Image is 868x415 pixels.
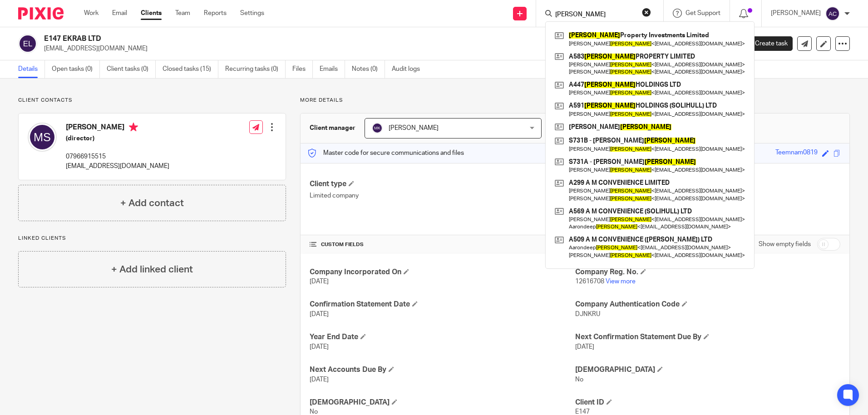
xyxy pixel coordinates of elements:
a: Client tasks (0) [107,60,156,78]
span: [DATE] [310,376,329,383]
span: [PERSON_NAME] [389,125,439,131]
a: Clients [141,9,162,18]
p: [EMAIL_ADDRESS][DOMAIN_NAME] [44,44,726,53]
a: Recurring tasks (0) [225,60,286,78]
p: 07966915515 [66,152,169,161]
a: Closed tasks (15) [163,60,218,78]
span: No [310,409,318,415]
a: Work [84,9,99,18]
img: Pixie [18,7,64,20]
p: More details [300,97,850,104]
span: [DATE] [310,278,329,285]
p: Master code for secure communications and files [307,148,464,158]
button: Clear [642,8,651,17]
p: [PERSON_NAME] [771,9,821,18]
p: Linked clients [18,235,286,242]
a: Files [292,60,313,78]
span: 12616708 [575,278,604,285]
input: Search [554,11,636,19]
label: Show empty fields [759,240,811,249]
img: svg%3E [28,123,57,152]
a: Emails [320,60,345,78]
h4: Client type [310,179,575,189]
h3: Client manager [310,124,355,133]
h4: + Add linked client [111,262,193,277]
a: Team [175,9,190,18]
i: Primary [129,123,138,132]
a: Audit logs [392,60,427,78]
h4: + Add contact [120,196,184,210]
div: Teemnam0819 [775,148,818,158]
a: View more [606,278,636,285]
h4: Confirmation Statement Date [310,300,575,309]
h4: Client ID [575,398,840,407]
a: Create task [740,36,793,51]
h2: E147 EKRAB LTD [44,34,590,44]
span: No [575,376,583,383]
a: Reports [204,9,227,18]
span: [DATE] [310,344,329,350]
span: Get Support [686,10,720,16]
span: DJNKRU [575,311,600,317]
h5: (director) [66,134,169,143]
h4: [DEMOGRAPHIC_DATA] [310,398,575,407]
p: Client contacts [18,97,286,104]
a: Email [112,9,127,18]
span: [DATE] [575,344,594,350]
span: [DATE] [310,311,329,317]
a: Notes (0) [352,60,385,78]
h4: Next Accounts Due By [310,365,575,375]
p: [EMAIL_ADDRESS][DOMAIN_NAME] [66,162,169,171]
h4: Company Reg. No. [575,267,840,277]
span: E147 [575,409,590,415]
img: svg%3E [372,123,383,133]
img: svg%3E [18,34,37,53]
p: Limited company [310,191,575,200]
h4: [DEMOGRAPHIC_DATA] [575,365,840,375]
h4: Company Authentication Code [575,300,840,309]
h4: Year End Date [310,332,575,342]
a: Details [18,60,45,78]
img: svg%3E [825,6,840,21]
h4: Company Incorporated On [310,267,575,277]
a: Settings [240,9,264,18]
h4: [PERSON_NAME] [66,123,169,134]
h4: CUSTOM FIELDS [310,241,575,248]
a: Open tasks (0) [52,60,100,78]
h4: Next Confirmation Statement Due By [575,332,840,342]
